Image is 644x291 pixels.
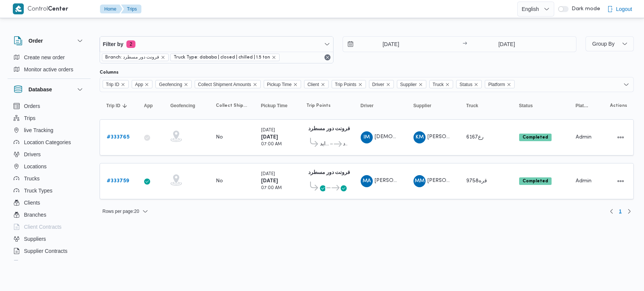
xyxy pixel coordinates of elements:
button: remove selected entity [272,55,276,60]
span: Admin [576,135,592,140]
span: Pickup Time [267,80,292,89]
b: Completed [523,179,548,183]
span: App [135,80,143,89]
span: Driver [361,103,374,109]
button: Remove Pickup Time from selection in this group [293,82,298,87]
span: Filter by [103,40,123,49]
span: Status [519,103,533,109]
button: remove selected entity [161,55,165,60]
span: Supplier [400,80,417,89]
span: Truck [466,103,478,109]
div: Order [8,51,91,79]
span: Actions [610,103,627,109]
span: Branch: فرونت دور مسطرد [102,54,169,61]
span: Create new order [24,53,65,62]
span: Supplier [397,80,426,88]
button: Remove Driver from selection in this group [386,82,390,87]
span: 2 active filters [126,40,135,48]
span: Location Categories [24,138,71,147]
b: # 333759 [107,179,129,183]
span: Status [460,80,472,89]
button: App [141,100,160,112]
span: Drivers [24,150,41,159]
button: Remove Platform from selection in this group [507,82,511,87]
span: Platform [576,103,589,109]
button: Database [14,85,85,94]
button: Remove App from selection in this group [144,82,149,87]
button: Actions [615,175,627,187]
span: [PERSON_NAME] [PERSON_NAME] [427,178,515,183]
input: Press the down key to open a popover containing a calendar. [343,37,429,52]
span: [PERSON_NAME] [PERSON_NAME] [375,178,462,183]
button: Create new order [11,51,88,63]
button: Monitor active orders [11,63,88,75]
span: Trip Points [306,103,330,109]
span: Geofencing [155,80,191,88]
label: Columns [100,69,118,75]
div: Isalam Muhammad Isamaail Aid Sulaiaman [361,131,373,143]
span: Platform [485,80,515,88]
div: No [216,134,223,141]
span: live Tracking [24,126,54,135]
span: App [132,80,152,88]
b: # 333765 [107,135,129,140]
span: Truck Types [24,186,52,195]
span: Geofencing [159,80,182,89]
span: رع6167 [466,135,484,140]
b: [DATE] [261,179,278,183]
button: Remove Collect Shipment Amounts from selection in this group [253,82,257,87]
button: Page 1 of 1 [616,207,625,216]
button: Client Contracts [11,221,88,233]
button: Remove Trip Points from selection in this group [358,82,363,87]
button: Remove Geofencing from selection in this group [184,82,188,87]
input: Press the down key to open a popover containing a calendar. [469,37,544,52]
small: 07:00 AM [261,142,282,146]
button: Devices [11,257,88,269]
span: Completed [519,134,552,141]
button: Open list of options [623,82,629,88]
button: Suppliers [11,233,88,245]
span: Truck [433,80,444,89]
span: Trip ID [103,80,129,88]
span: Monitor active orders [24,65,74,74]
span: Platform [488,80,505,89]
span: Pickup Time [261,103,287,109]
span: قره9758 [466,179,487,183]
button: Next page [625,207,634,216]
button: Status [516,100,565,112]
b: فرونت دور مسطرد [308,170,350,175]
span: [DEMOGRAPHIC_DATA] [PERSON_NAME] [PERSON_NAME] [375,134,524,139]
span: فرونت دور مسطرد [343,140,347,149]
button: Geofencing [168,100,205,112]
button: Home [100,5,123,14]
button: Pickup Time [258,100,296,112]
button: Orders [11,100,88,112]
span: Trip Points [335,80,357,89]
button: Locations [11,160,88,172]
div: → [463,42,467,47]
div: Khidhuir Muhammad Tlbah Hamid [413,131,426,143]
small: 07:00 AM [261,186,282,190]
span: Truck Type: dababa | closed | chilled | 1.5 ton [174,54,270,61]
span: Trucks [24,174,40,183]
span: 1 [619,207,622,216]
span: Collect Shipment Amounts [198,80,251,89]
span: IM [363,131,370,143]
button: Trips [121,5,141,14]
span: MM [415,175,424,187]
b: فرونت دور مسطرد [308,126,350,131]
span: Clients [24,198,40,207]
span: قسم الشيخ زايد [320,140,329,149]
span: Supplier [413,103,432,109]
span: Admin [576,179,592,183]
span: MA [363,175,371,187]
button: live Tracking [11,124,88,136]
span: Completed [519,177,552,185]
span: KM [415,131,424,143]
span: Client [304,80,329,88]
button: Trip IDSorted in descending order [103,100,134,112]
button: Platform [573,100,592,112]
span: Dark mode [569,6,600,12]
img: X8yXhbKr1z7QwAAAABJRU5ErkJggg== [13,3,24,14]
button: Actions [615,131,627,143]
